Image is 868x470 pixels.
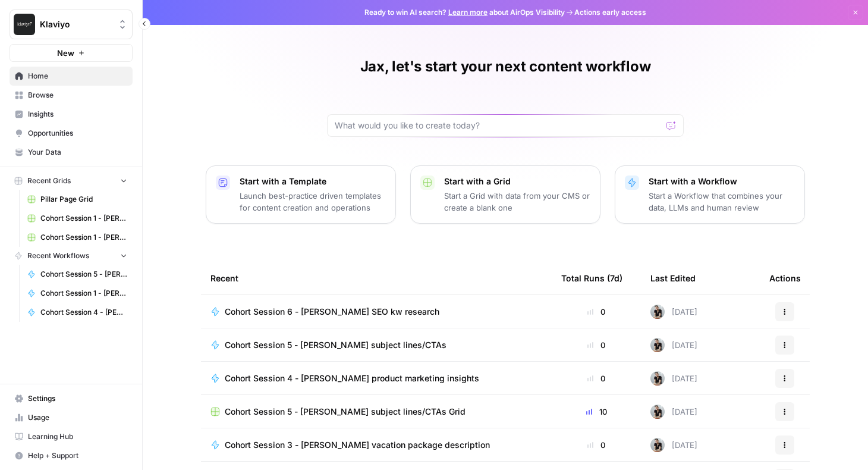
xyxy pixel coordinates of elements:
div: 0 [561,306,631,318]
button: Recent Workflows [10,247,133,265]
p: Launch best-practice driven templates for content creation and operations [240,190,386,214]
span: Pillar Page Grid [40,194,127,205]
div: 0 [561,372,631,384]
a: Your Data [10,143,133,162]
div: [DATE] [650,371,697,386]
span: Cohort Session 4 - [PERSON_NAME] product marketing insights [225,372,479,384]
img: qq1exqcea0wapzto7wd7elbwtl3p [650,305,665,319]
span: Cohort Session 5 - [PERSON_NAME] subject lines/CTAs [40,269,127,280]
span: Settings [28,393,127,404]
span: Klaviyo [40,18,112,30]
a: Cohort Session 1 - [PERSON_NAME] blog metadescription Grid [22,209,133,228]
a: Cohort Session 4 - [PERSON_NAME] product marketing insights [210,372,542,384]
button: Start with a TemplateLaunch best-practice driven templates for content creation and operations [206,165,396,224]
span: New [57,47,74,59]
span: Browse [28,90,127,101]
a: Learn more [448,8,488,17]
span: Home [28,71,127,82]
a: Cohort Session 3 - [PERSON_NAME] vacation package description [210,439,542,451]
button: New [10,44,133,62]
a: Cohort Session 5 - [PERSON_NAME] subject lines/CTAs [22,265,133,284]
span: Insights [28,109,127,120]
p: Start a Workflow that combines your data, LLMs and human review [649,190,795,214]
div: [DATE] [650,305,697,319]
p: Start with a Grid [444,176,590,187]
div: 0 [561,439,631,451]
span: Recent Workflows [27,250,89,261]
span: Learning Hub [28,431,127,442]
a: Usage [10,408,133,427]
span: Cohort Session 6 - [PERSON_NAME] SEO kw research [225,306,439,318]
p: Start with a Workflow [649,176,795,187]
input: What would you like to create today? [335,120,662,131]
a: Cohort Session 1 - [PERSON_NAME] blog metadescription [22,284,133,303]
a: Home [10,67,133,86]
div: Recent [210,262,542,294]
span: Usage [28,412,127,423]
div: [DATE] [650,405,697,419]
a: Cohort Session 4 - [PERSON_NAME] product marketing insights [22,303,133,322]
a: Opportunities [10,124,133,143]
span: Actions early access [574,7,646,18]
a: Cohort Session 5 - [PERSON_NAME] subject lines/CTAs Grid [210,406,542,418]
img: qq1exqcea0wapzto7wd7elbwtl3p [650,438,665,452]
div: 10 [561,406,631,418]
span: Ready to win AI search? about AirOps Visibility [364,7,565,18]
button: Help + Support [10,446,133,465]
img: Klaviyo Logo [14,14,35,35]
button: Workspace: Klaviyo [10,10,133,39]
span: Opportunities [28,128,127,139]
a: Settings [10,389,133,408]
span: Cohort Session 1 - [PERSON_NAME] blog metadescription Grid (1) [40,232,127,243]
div: [DATE] [650,438,697,452]
a: Cohort Session 5 - [PERSON_NAME] subject lines/CTAs [210,339,542,351]
p: Start a Grid with data from your CMS or create a blank one [444,190,590,214]
p: Start with a Template [240,176,386,187]
a: Cohort Session 1 - [PERSON_NAME] blog metadescription Grid (1) [22,228,133,247]
img: qq1exqcea0wapzto7wd7elbwtl3p [650,371,665,386]
span: Cohort Session 1 - [PERSON_NAME] blog metadescription [40,288,127,299]
img: qq1exqcea0wapzto7wd7elbwtl3p [650,338,665,352]
span: Cohort Session 5 - [PERSON_NAME] subject lines/CTAs Grid [225,406,466,418]
img: qq1exqcea0wapzto7wd7elbwtl3p [650,405,665,419]
span: Your Data [28,147,127,158]
div: Actions [769,262,801,294]
button: Recent Grids [10,172,133,190]
h1: Jax, let's start your next content workflow [360,57,651,76]
div: [DATE] [650,338,697,352]
a: Browse [10,86,133,105]
span: Help + Support [28,450,127,461]
span: Cohort Session 5 - [PERSON_NAME] subject lines/CTAs [225,339,446,351]
a: Insights [10,105,133,124]
button: Start with a GridStart a Grid with data from your CMS or create a blank one [410,165,600,224]
button: Start with a WorkflowStart a Workflow that combines your data, LLMs and human review [615,165,805,224]
a: Learning Hub [10,427,133,446]
a: Cohort Session 6 - [PERSON_NAME] SEO kw research [210,306,542,318]
span: Cohort Session 1 - [PERSON_NAME] blog metadescription Grid [40,213,127,224]
span: Cohort Session 3 - [PERSON_NAME] vacation package description [225,439,490,451]
span: Cohort Session 4 - [PERSON_NAME] product marketing insights [40,307,127,318]
div: Total Runs (7d) [561,262,622,294]
div: Last Edited [650,262,696,294]
div: 0 [561,339,631,351]
a: Pillar Page Grid [22,190,133,209]
span: Recent Grids [27,176,71,186]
